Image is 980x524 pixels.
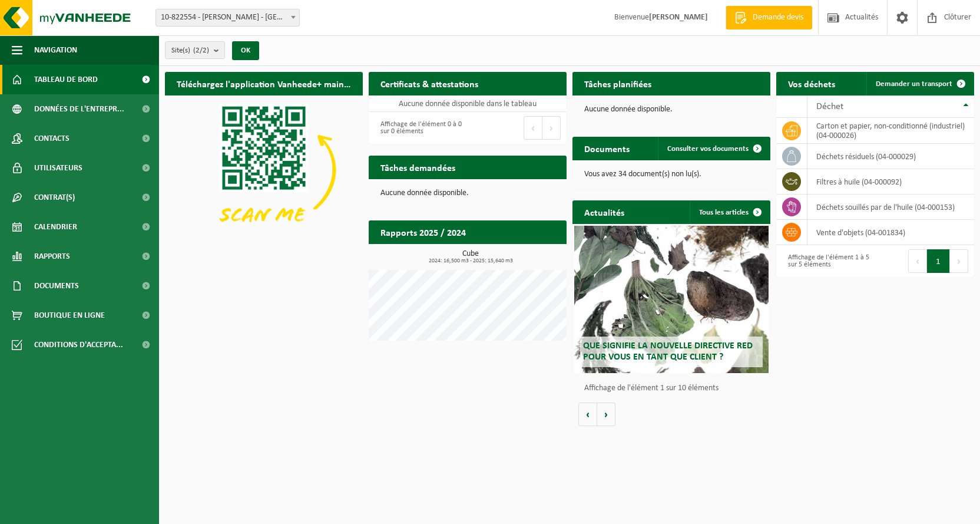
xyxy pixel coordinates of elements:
span: 10-822554 - E.LECLERCQ - FLORIFFOUX [155,9,300,27]
h2: Tâches planifiées [572,72,663,95]
span: 2024: 16,500 m3 - 2025: 15,640 m3 [375,258,567,264]
span: Consulter vos documents [667,145,749,153]
button: Previous [908,249,927,273]
span: Utilisateurs [34,153,82,183]
span: Navigation [34,35,77,65]
div: Affichage de l'élément 1 à 5 sur 5 éléments [782,248,869,274]
span: Rapports [34,242,70,271]
span: Site(s) [171,42,209,60]
p: Vous avez 34 document(s) non lu(s). [584,170,759,179]
p: Affichage de l'élément 1 sur 10 éléments [584,384,764,393]
h2: Vos déchets [776,72,847,95]
div: Affichage de l'élément 0 à 0 sur 0 éléments [375,115,462,141]
span: Demander un transport [876,80,952,88]
button: OK [232,41,259,60]
td: carton et papier, non-conditionné (industriel) (04-000026) [807,118,974,144]
h2: Rapports 2025 / 2024 [369,220,478,243]
h3: Cube [375,250,567,264]
a: Consulter les rapports [464,243,565,267]
span: Calendrier [34,212,77,242]
td: filtres à huile (04-000092) [807,169,974,195]
td: déchets résiduels (04-000029) [807,144,974,169]
count: (2/2) [193,47,209,54]
a: Demander un transport [866,72,973,95]
p: Aucune donnée disponible. [380,189,555,197]
a: Que signifie la nouvelle directive RED pour vous en tant que client ? [574,226,768,373]
span: Boutique en ligne [34,301,105,330]
img: Download de VHEPlus App [165,95,363,244]
td: vente d'objets (04-001834) [807,220,974,245]
button: Volgende [597,403,615,426]
span: Données de l'entrepr... [34,94,124,124]
button: Previous [524,116,542,140]
a: Tous les articles [690,200,769,224]
span: 10-822554 - E.LECLERCQ - FLORIFFOUX [156,9,299,26]
td: Aucune donnée disponible dans le tableau [369,95,567,112]
a: Consulter vos documents [658,137,769,160]
h2: Documents [572,137,641,160]
a: Demande devis [726,6,812,29]
span: Conditions d'accepta... [34,330,123,360]
button: Next [542,116,561,140]
h2: Actualités [572,200,636,223]
h2: Tâches demandées [369,156,467,179]
strong: [PERSON_NAME] [649,13,708,22]
h2: Certificats & attestations [369,72,490,95]
p: Aucune donnée disponible. [584,106,759,114]
span: Tableau de bord [34,65,98,94]
span: Contrat(s) [34,183,75,212]
button: 1 [927,249,950,273]
span: Déchet [816,102,843,111]
td: déchets souillés par de l'huile (04-000153) [807,195,974,220]
span: Que signifie la nouvelle directive RED pour vous en tant que client ? [583,341,753,362]
button: Vorige [578,403,597,426]
h2: Téléchargez l'application Vanheede+ maintenant! [165,72,363,95]
button: Site(s)(2/2) [165,41,225,59]
button: Next [950,249,968,273]
span: Documents [34,271,79,301]
span: Contacts [34,124,69,153]
span: Demande devis [750,12,806,24]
